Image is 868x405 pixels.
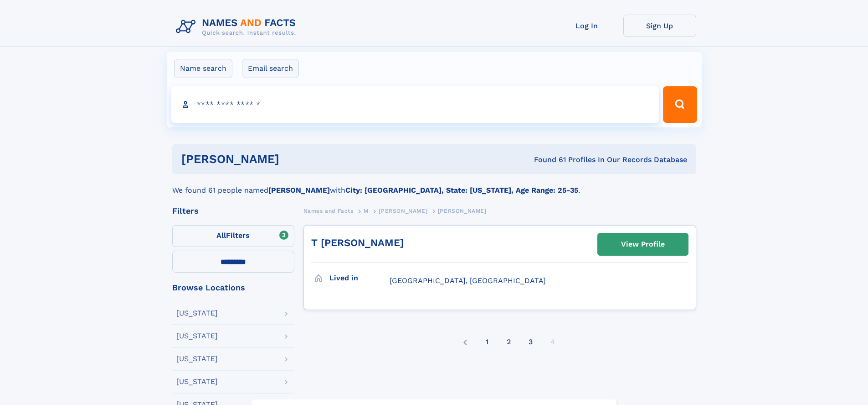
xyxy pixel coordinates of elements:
[379,205,427,216] a: [PERSON_NAME]
[176,378,218,385] div: [US_STATE]
[623,15,696,37] a: Sign Up
[171,86,659,123] input: search input
[486,330,488,354] a: 1
[329,270,390,286] h3: Lived in
[172,174,696,196] div: We found 61 people named with .
[438,208,487,214] span: [PERSON_NAME]
[460,330,471,354] a: Previous
[176,310,218,317] div: [US_STATE]
[172,225,294,247] label: Filters
[242,59,299,78] label: Email search
[176,332,218,340] div: [US_STATE]
[176,355,218,363] div: [US_STATE]
[174,59,232,78] label: Name search
[172,15,303,39] img: Logo Names and Facts
[303,205,354,216] a: Names and Facts
[390,276,546,285] span: [GEOGRAPHIC_DATA], [GEOGRAPHIC_DATA]
[550,15,623,37] a: Log In
[181,153,407,165] h1: [PERSON_NAME]
[621,234,665,255] div: View Profile
[345,186,578,195] b: City: [GEOGRAPHIC_DATA], State: [US_STATE], Age Range: 25-35
[379,208,427,214] span: [PERSON_NAME]
[663,86,697,123] button: Search Button
[529,330,533,354] a: 3
[364,208,369,214] span: M
[268,186,330,195] b: [PERSON_NAME]
[172,284,294,292] div: Browse Locations
[598,233,688,255] a: View Profile
[507,330,511,354] a: 2
[364,205,369,216] a: M
[216,231,226,240] span: All
[172,207,294,215] div: Filters
[550,330,555,354] div: 4
[311,237,404,248] a: T [PERSON_NAME]
[406,155,687,165] div: Found 61 Profiles In Our Records Database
